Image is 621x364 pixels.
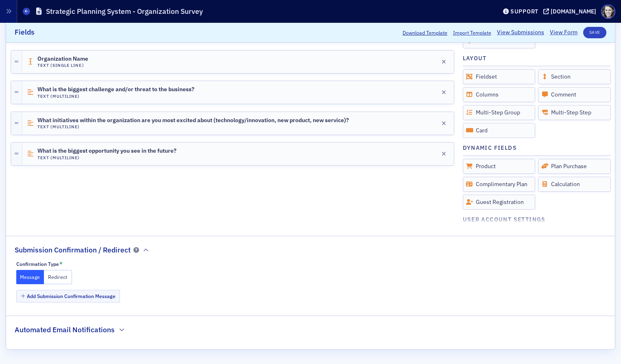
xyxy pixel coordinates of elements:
[538,177,611,192] div: Calculation
[15,27,35,38] h2: Fields
[550,29,577,37] a: View Form
[463,69,536,84] div: Fieldset
[601,4,615,19] span: Profile
[543,9,599,14] button: [DOMAIN_NAME]
[403,29,447,36] button: Download Template
[463,159,536,174] div: Product
[463,177,536,192] div: Complimentary Plan
[37,63,88,68] h4: Text (Single Line)
[37,148,176,154] span: What is the biggest opportunity you see in the future?
[538,159,611,174] div: Plan Purchase
[463,215,546,224] h4: User Account Settings
[551,8,596,15] div: [DOMAIN_NAME]
[46,7,203,16] h1: Strategic Planning System - Organization Survey
[37,124,349,129] h4: Text (Multiline)
[538,105,611,120] div: Multi-Step Step
[510,8,538,15] div: Support
[37,55,88,62] span: Organization Name
[463,144,517,152] h4: Dynamic Fields
[16,290,120,303] button: Add Submission Confirmation Message
[37,117,349,123] span: What initiatives within the organization are you most excited about (technology/innovation, new p...
[463,105,536,120] div: Multi-Step Group
[16,270,44,284] button: Message
[463,195,536,210] div: Guest Registration
[538,69,611,84] div: Section
[497,29,544,37] a: View Submissions
[44,270,72,284] button: Redirect
[37,86,194,93] span: What is the biggest challenge and/or threat to the business?
[37,93,194,99] h4: Text (Multiline)
[16,261,59,267] div: Confirmation Type
[37,155,176,160] h4: Text (Multiline)
[15,325,115,335] h2: Automated Email Notifications
[463,123,536,138] div: Card
[583,27,606,38] button: Save
[15,245,131,255] h2: Submission Confirmation / Redirect
[463,87,536,102] div: Columns
[538,87,611,102] div: Comment
[59,261,63,267] abbr: This field is required
[453,29,491,36] span: Import Template
[463,54,487,63] h4: Layout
